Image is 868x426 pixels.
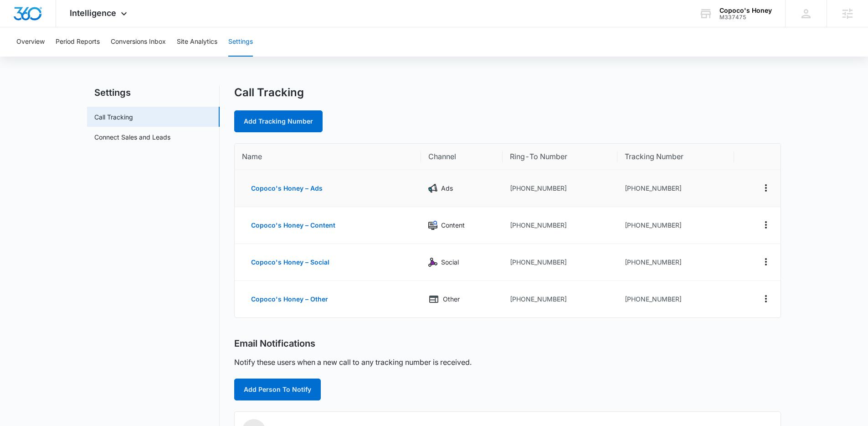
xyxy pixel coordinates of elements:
td: [PHONE_NUMBER] [617,244,734,281]
img: Ads [428,184,437,193]
p: Notify these users when a new call to any tracking number is received. [234,357,472,368]
h2: Settings [87,86,220,99]
td: [PHONE_NUMBER] [503,244,617,281]
p: Other [443,294,460,304]
img: Content [428,221,437,230]
span: Intelligence [70,8,116,18]
td: [PHONE_NUMBER] [617,207,734,244]
p: Content [441,220,465,230]
button: Copoco's Honey – Other [242,288,337,310]
button: Overview [16,27,45,57]
button: Actions [759,291,773,306]
td: [PHONE_NUMBER] [617,170,734,207]
button: Actions [759,181,773,195]
div: account name [719,7,772,14]
a: Add Tracking Number [234,110,323,132]
button: Add Person To Notify [234,379,321,400]
button: Period Reports [56,27,100,57]
a: Connect Sales and Leads [94,132,170,142]
th: Channel [421,144,502,170]
button: Conversions Inbox [111,27,166,57]
td: [PHONE_NUMBER] [503,207,617,244]
button: Copoco's Honey – Ads [242,177,332,199]
h1: Call Tracking [234,86,304,99]
button: Actions [759,218,773,232]
p: Ads [441,183,453,193]
button: Copoco's Honey – Content [242,214,344,236]
button: Copoco's Honey – Social [242,251,339,273]
td: [PHONE_NUMBER] [503,170,617,207]
p: Social [441,257,459,267]
img: Social [428,258,437,267]
th: Tracking Number [617,144,734,170]
button: Settings [228,27,253,57]
td: [PHONE_NUMBER] [617,281,734,317]
th: Ring-To Number [503,144,617,170]
th: Name [235,144,421,170]
h2: Email Notifications [234,338,315,349]
div: account id [719,14,772,21]
button: Site Analytics [177,27,217,57]
td: [PHONE_NUMBER] [503,281,617,317]
a: Call Tracking [94,112,133,122]
button: Actions [759,255,773,269]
